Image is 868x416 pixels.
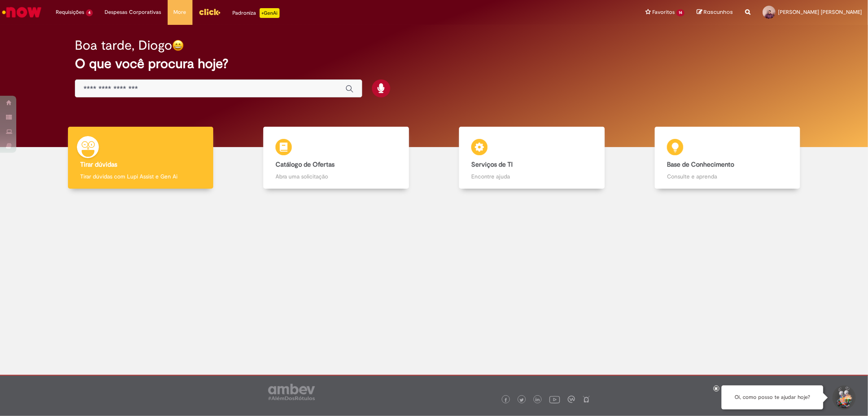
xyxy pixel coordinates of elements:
img: logo_footer_ambev_rotulo_gray.png [268,384,315,400]
b: Catálogo de Ofertas [275,161,335,169]
span: Favoritos [652,8,675,16]
a: Base de Conhecimento Consulte e aprenda [630,127,825,189]
span: 14 [676,9,684,16]
img: logo_footer_workplace.png [568,396,575,403]
div: Padroniza [233,8,280,18]
img: logo_footer_youtube.png [549,394,560,405]
a: Catálogo de Ofertas Abra uma solicitação [238,127,434,189]
img: logo_footer_twitter.png [520,398,524,402]
b: Tirar dúvidas [80,161,117,169]
span: Rascunhos [704,8,733,16]
p: Consulte e aprenda [667,172,788,180]
img: logo_footer_naosei.png [583,396,590,403]
h2: O que você procura hoje? [75,57,793,71]
img: logo_footer_linkedin.png [536,398,540,403]
span: More [174,8,186,16]
span: 4 [86,9,93,16]
a: Tirar dúvidas Tirar dúvidas com Lupi Assist e Gen Ai [43,127,238,189]
p: Tirar dúvidas com Lupi Assist e Gen Ai [80,172,201,180]
img: happy-face.png [172,40,184,51]
div: Oi, como posso te ajudar hoje? [722,385,823,409]
span: [PERSON_NAME] [PERSON_NAME] [778,9,862,15]
b: Serviços de TI [471,161,513,169]
p: +GenAi [260,8,280,18]
a: Rascunhos [697,9,733,16]
img: click_logo_yellow_360x200.png [199,6,221,18]
h2: Boa tarde, Diogo [75,38,172,53]
button: Iniciar Conversa de Suporte [831,385,856,410]
img: ServiceNow [1,4,43,20]
b: Base de Conhecimento [667,161,734,169]
p: Abra uma solicitação [275,172,396,180]
span: Requisições [56,8,84,16]
p: Encontre ajuda [471,172,592,180]
span: Despesas Corporativas [105,8,162,16]
a: Serviços de TI Encontre ajuda [434,127,630,189]
img: logo_footer_facebook.png [504,398,508,402]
